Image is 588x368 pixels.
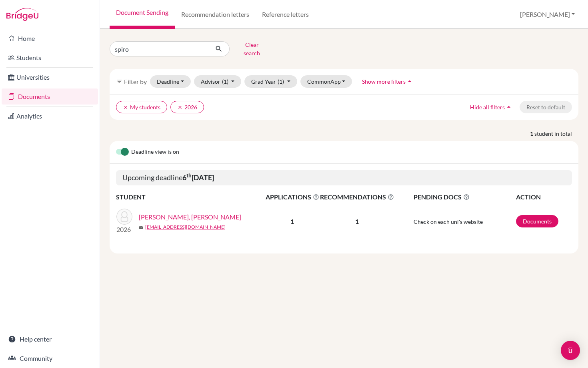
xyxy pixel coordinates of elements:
h5: Upcoming deadline [116,170,572,185]
button: Grad Year(1) [244,75,297,88]
input: Find student by name... [110,41,209,56]
span: (1) [278,78,284,85]
button: Reset to default [520,101,572,113]
button: Hide all filtersarrow_drop_up [463,101,520,113]
b: 1 [290,217,294,225]
i: arrow_drop_up [406,77,414,85]
span: Deadline view is on [131,147,179,157]
th: ACTION [516,192,572,202]
button: Deadline [150,75,191,88]
a: Home [2,30,98,46]
a: Documents [516,215,558,227]
strong: 1 [530,129,534,138]
span: APPLICATIONS [266,192,319,202]
a: Community [2,350,98,366]
button: clear2026 [170,101,204,113]
i: clear [123,105,128,110]
a: Universities [2,69,98,85]
i: filter_list [116,78,122,84]
b: 6 [DATE] [182,173,214,182]
sup: th [186,172,192,179]
span: RECOMMENDATIONS [320,192,394,202]
span: student in total [534,129,578,138]
button: Show more filtersarrow_drop_up [355,75,420,88]
span: Filter by [124,78,147,85]
a: [EMAIL_ADDRESS][DOMAIN_NAME] [145,223,226,231]
img: Spiro Ramos, Leonardo John [116,209,132,225]
a: [PERSON_NAME], [PERSON_NAME] [139,212,241,222]
button: clearMy students [116,101,167,113]
a: Help center [2,331,98,347]
div: Open Intercom Messenger [561,341,580,360]
img: Bridge-U [6,8,38,21]
a: Students [2,50,98,66]
button: [PERSON_NAME] [516,7,578,22]
p: 1 [320,217,394,226]
a: Documents [2,88,98,105]
span: (1) [222,78,228,85]
a: Analytics [2,108,98,124]
th: STUDENT [116,192,265,202]
span: Show more filters [362,78,406,85]
i: clear [177,105,183,110]
span: PENDING DOCS [414,192,516,202]
i: arrow_drop_up [505,103,513,111]
span: Check on each uni's website [414,218,483,225]
span: Hide all filters [470,104,505,111]
button: Clear search [230,38,274,59]
p: 2026 [116,225,132,234]
span: mail [139,225,144,230]
button: Advisor(1) [194,75,242,88]
button: CommonApp [300,75,352,88]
